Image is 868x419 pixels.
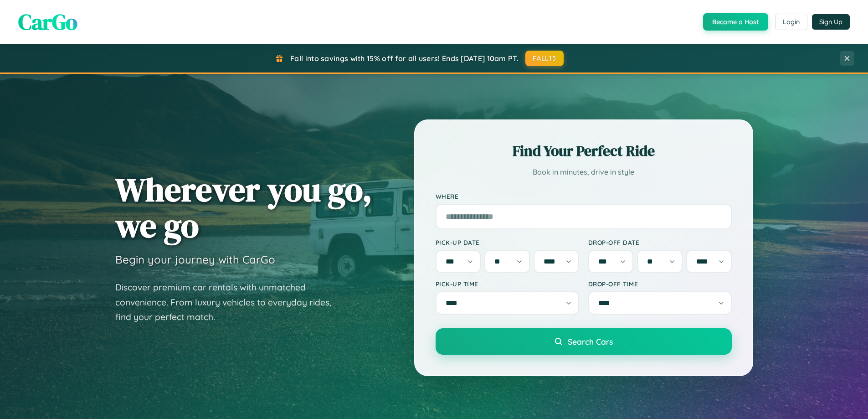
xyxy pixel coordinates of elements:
label: Where [436,192,732,200]
button: Become a Host [703,13,768,31]
button: FALL15 [525,51,564,66]
p: Discover premium car rentals with unmatched convenience. From luxury vehicles to everyday rides, ... [115,280,343,325]
button: Sign Up [812,14,850,30]
p: Book in minutes, drive in style [436,166,732,179]
label: Drop-off Date [588,238,732,246]
label: Drop-off Time [588,280,732,288]
h3: Begin your journey with CarGo [115,253,275,266]
span: CarGo [18,7,77,37]
h2: Find Your Perfect Ride [436,141,732,161]
label: Pick-up Time [436,280,579,288]
label: Pick-up Date [436,238,579,246]
span: Fall into savings with 15% off for all users! Ends [DATE] 10am PT. [290,54,519,63]
button: Login [775,14,807,30]
span: Search Cars [568,336,613,347]
button: Search Cars [436,328,732,355]
h1: Wherever you go, we go [115,171,372,243]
